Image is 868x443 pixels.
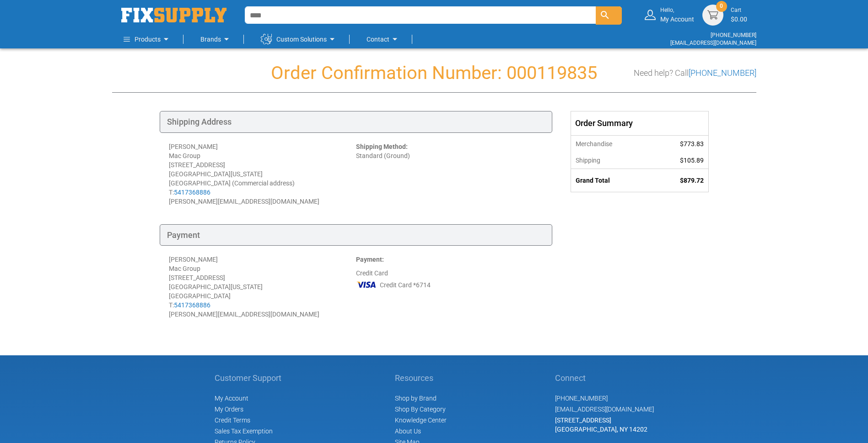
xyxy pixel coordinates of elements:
strong: Shipping Method: [356,143,408,150]
a: [EMAIL_ADDRESS][DOMAIN_NAME] [670,40,756,46]
img: Fix Industrial Supply [121,8,226,22]
a: Knowledge Center [395,417,447,424]
a: store logo [121,8,226,22]
a: About Us [395,427,421,435]
div: [PERSON_NAME] Mac Group [STREET_ADDRESS] [GEOGRAPHIC_DATA][US_STATE] [GEOGRAPHIC_DATA] (Commercia... [169,142,356,206]
small: Hello, [660,6,694,14]
div: Shipping Address [160,111,552,133]
div: Standard (Ground) [356,142,543,206]
a: 5417368886 [174,301,210,309]
a: Products [124,30,172,48]
span: My Orders [215,406,243,413]
h5: Resources [395,374,447,383]
a: Contact [367,30,400,48]
div: My Account [660,6,694,23]
th: Merchandise [571,135,651,152]
a: [PHONE_NUMBER] [689,68,756,78]
a: Shop By Category [395,406,446,413]
a: Brands [200,30,232,48]
span: Credit Terms [215,417,250,424]
span: 0 [720,2,723,10]
a: 5417368886 [174,189,210,196]
div: Payment [160,224,552,246]
a: Custom Solutions [261,30,338,48]
div: Order Summary [571,111,708,135]
span: [STREET_ADDRESS] [GEOGRAPHIC_DATA], NY 14202 [555,417,647,433]
th: Shipping [571,152,651,169]
h5: Customer Support [215,374,286,383]
span: Credit Card *6714 [380,280,431,290]
h5: Connect [555,374,654,383]
span: My Account [215,395,248,402]
img: VI [356,278,377,291]
span: $105.89 [680,157,704,164]
a: Shop by Brand [395,395,437,402]
span: Sales Tax Exemption [215,427,273,435]
div: [PERSON_NAME] Mac Group [STREET_ADDRESS] [GEOGRAPHIC_DATA][US_STATE] [GEOGRAPHIC_DATA] T: [PERSON... [169,255,356,319]
span: $0.00 [731,16,747,23]
strong: Payment: [356,256,384,263]
a: [EMAIL_ADDRESS][DOMAIN_NAME] [555,406,654,413]
a: [PHONE_NUMBER] [711,32,756,38]
span: $773.83 [680,140,704,148]
div: Credit Card [356,255,543,319]
h3: Need help? Call [634,69,756,78]
a: [PHONE_NUMBER] [555,395,608,402]
small: Cart [731,6,747,14]
span: $879.72 [680,177,704,184]
h1: Order Confirmation Number: 000119835 [112,63,756,83]
strong: Grand Total [576,177,610,184]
